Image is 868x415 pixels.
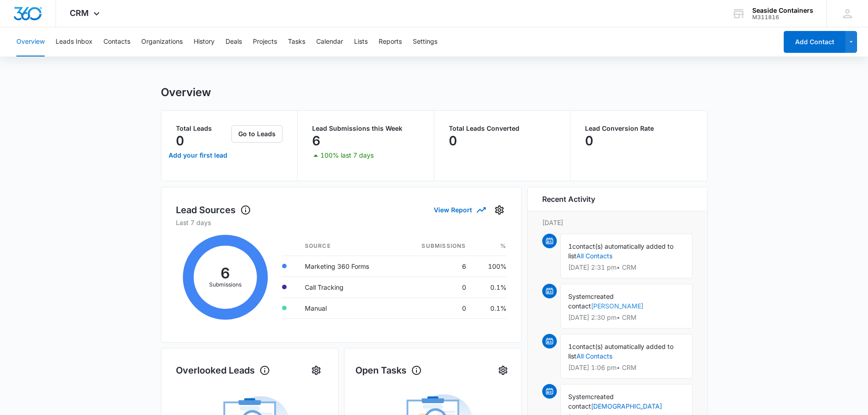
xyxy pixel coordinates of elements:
td: 0.1% [473,277,507,297]
button: History [194,27,215,56]
p: Lead Submissions this Week [312,125,419,132]
h1: Open Tasks [355,364,422,377]
a: [DEMOGRAPHIC_DATA] [591,402,662,410]
th: % [473,236,507,256]
h1: Overview [161,86,211,99]
td: Manual [298,297,398,318]
td: 0 [398,297,473,318]
p: 0 [585,133,593,148]
span: 1 [568,242,572,250]
h1: Lead Sources [176,203,251,217]
h1: Overlooked Leads [176,364,270,377]
button: Add Contact [784,31,845,53]
button: Settings [492,203,507,217]
p: 6 [312,133,320,148]
div: account id [752,14,813,20]
span: contact(s) automatically added to list [568,242,673,260]
span: CRM [70,8,89,18]
button: Lists [354,27,368,56]
a: Go to Leads [231,130,282,138]
button: Settings [309,363,324,378]
button: Settings [496,363,510,378]
p: 100% last 7 days [320,152,374,159]
button: Go to Leads [231,125,282,143]
td: 6 [398,256,473,277]
a: All Contacts [576,352,612,360]
button: Settings [413,27,437,56]
p: Last 7 days [176,218,507,227]
td: 0.1% [473,297,507,318]
td: Call Tracking [298,277,398,297]
p: 0 [449,133,457,148]
button: Organizations [141,27,183,56]
p: Lead Conversion Rate [585,125,693,132]
button: Reports [379,27,402,56]
p: 0 [176,133,184,148]
button: Tasks [288,27,305,56]
button: Leads Inbox [56,27,92,56]
button: View Report [434,202,485,218]
span: System [568,393,591,400]
a: Add your first lead [167,144,230,166]
p: [DATE] 1:06 pm • CRM [568,364,685,371]
th: Submissions [398,236,473,256]
span: System [568,292,591,300]
button: Overview [16,27,45,56]
span: 1 [568,343,572,350]
h6: Recent Activity [542,194,595,205]
button: Projects [253,27,277,56]
span: contact(s) automatically added to list [568,343,673,360]
p: Total Leads Converted [449,125,556,132]
button: Deals [226,27,242,56]
p: [DATE] [542,218,693,227]
p: [DATE] 2:31 pm • CRM [568,264,685,271]
a: All Contacts [576,252,612,260]
td: 0 [398,277,473,297]
th: Source [298,236,398,256]
span: created contact [568,292,614,310]
button: Contacts [103,27,130,56]
p: [DATE] 2:30 pm • CRM [568,314,685,321]
td: Marketing 360 Forms [298,256,398,277]
span: created contact [568,393,614,410]
p: Total Leads [176,125,230,132]
button: Calendar [316,27,343,56]
a: [PERSON_NAME] [591,302,643,310]
div: account name [752,7,813,14]
td: 100% [473,256,507,277]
